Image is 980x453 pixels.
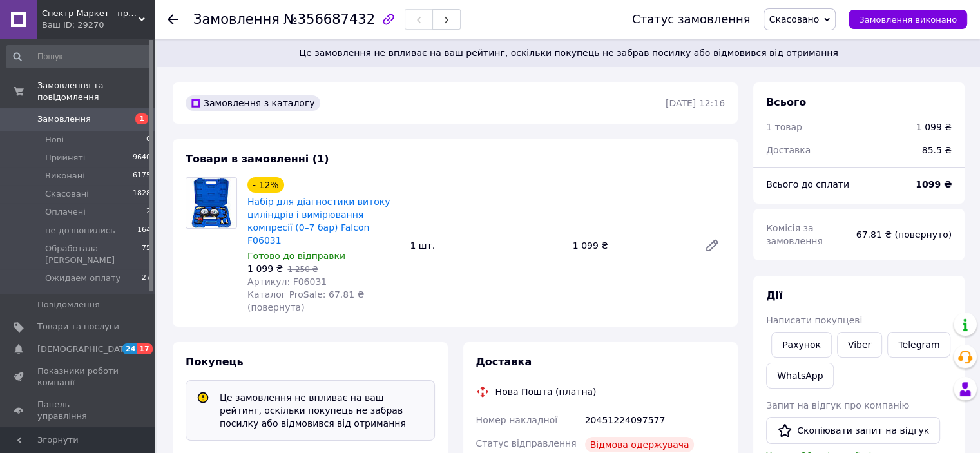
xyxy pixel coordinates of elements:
span: 75 [142,243,151,266]
span: Номер накладної [476,415,558,425]
span: Виконані [45,170,85,182]
span: Написати покупцеві [766,315,862,325]
div: Нова Пошта (платна) [492,385,600,398]
span: Запит на відгук про компанію [766,400,909,410]
span: Готово до відправки [247,251,345,261]
div: 1 099 ₴ [916,120,952,133]
div: Замовлення з каталогу [186,95,320,111]
span: Замовлення виконано [859,15,957,24]
span: 1 099 ₴ [247,264,283,274]
div: Статус замовлення [632,13,751,26]
span: Всього до сплати [766,179,849,189]
div: Ваш ID: 29270 [42,19,155,31]
div: 20451224097577 [582,409,727,432]
span: Товари та послуги [37,321,119,333]
button: Замовлення виконано [849,10,967,29]
span: Скасовані [45,188,89,200]
span: не дозвонились [45,225,115,236]
span: 1 250 ₴ [287,265,318,274]
span: №356687432 [283,12,375,27]
button: Рахунок [771,332,832,358]
a: Редагувати [699,233,725,258]
span: 9640 [133,152,151,164]
div: Повернутися назад [168,13,178,26]
div: 1 шт. [405,236,567,255]
span: Ожидаем оплату [45,273,120,284]
span: Покупець [186,356,244,368]
span: Замовлення [37,113,91,125]
span: Повідомлення [37,299,100,311]
span: 17 [137,343,152,354]
span: Панель управління [37,399,119,422]
div: Це замовлення не впливає на ваш рейтинг, оскільки покупець не забрав посилку або відмовився від о... [215,391,429,430]
a: Viber [837,332,882,358]
span: Доставка [766,145,811,155]
b: 1099 ₴ [916,179,952,189]
span: 1 [135,113,148,124]
span: Замовлення [193,12,280,27]
span: 24 [122,343,137,354]
a: WhatsApp [766,363,834,389]
span: Комісія за замовлення [766,223,823,246]
input: Пошук [6,45,152,68]
span: Це замовлення не впливає на ваш рейтинг, оскільки покупець не забрав посилку або відмовився від о... [173,46,965,59]
span: 1 товар [766,122,802,132]
div: 1 099 ₴ [568,236,694,255]
span: Статус відправлення [476,438,577,448]
span: Замовлення та повідомлення [37,80,155,103]
span: Доставка [476,356,532,368]
span: 164 [137,225,151,236]
div: 85.5 ₴ [914,136,959,164]
span: Скасовано [769,14,820,24]
span: Прийняті [45,152,85,164]
span: Дії [766,289,782,302]
span: Всього [766,96,806,108]
img: Набір для діагностики витоку циліндрів і вимірювання компресії (0–7 бар) Falcon F06031 [186,178,236,228]
span: 2 [146,206,151,218]
span: 27 [142,273,151,284]
button: Скопіювати запит на відгук [766,417,940,444]
time: [DATE] 12:16 [666,98,725,108]
span: Обработала [PERSON_NAME] [45,243,142,266]
span: Оплачені [45,206,86,218]
span: 1828 [133,188,151,200]
a: Набір для діагностики витоку циліндрів і вимірювання компресії (0–7 бар) Falcon F06031 [247,197,390,246]
a: Telegram [887,332,950,358]
span: Каталог ProSale: 67.81 ₴ (повернута) [247,289,364,313]
span: Артикул: F06031 [247,276,327,287]
span: [DEMOGRAPHIC_DATA] [37,343,133,355]
span: Товари в замовленні (1) [186,153,329,165]
span: Нові [45,134,64,146]
span: Спектр Маркет - професійне обладнання та інструмент [42,8,139,19]
span: Показники роботи компанії [37,365,119,389]
div: Відмова одержувача [585,437,695,452]
div: - 12% [247,177,284,193]
span: 67.81 ₴ (повернуто) [856,229,952,240]
span: 0 [146,134,151,146]
span: 6175 [133,170,151,182]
